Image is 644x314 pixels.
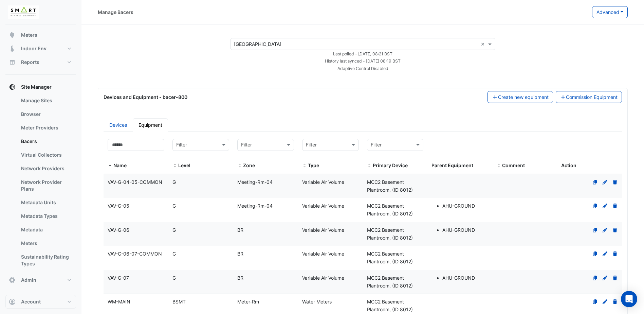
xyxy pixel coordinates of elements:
[108,275,129,281] span: VAV-G-07
[16,121,76,135] a: Meter Providers
[367,227,413,241] span: MCC2 Basement Plantroom, (ID 8012)
[592,179,598,185] a: Clone Equipment
[602,227,608,233] a: Edit
[337,66,388,71] small: Adaptive Control Disabled
[592,227,598,233] a: Clone Equipment
[21,298,41,305] span: Account
[592,203,598,209] a: Clone Equipment
[172,299,186,304] span: BSMT
[602,299,608,304] a: Edit
[5,94,76,273] div: Site Manager
[592,251,598,257] a: Clone Equipment
[16,148,76,162] a: Virtual Collectors
[496,163,501,169] span: Comment
[302,251,344,257] span: Variable Air Volume
[16,135,76,148] a: Bacers
[5,28,76,42] button: Meters
[308,162,319,168] span: Type
[133,118,168,132] a: Equipment
[612,203,618,209] a: Delete
[5,55,76,69] button: Reports
[9,32,16,38] app-icon: Meters
[592,299,598,304] a: Clone Equipment
[5,42,76,55] button: Indoor Env
[612,275,618,281] a: Delete
[602,275,608,281] a: Edit
[9,59,16,66] app-icon: Reports
[602,179,608,185] a: Edit
[9,45,16,52] app-icon: Indoor Env
[302,163,307,169] span: Type
[172,275,176,281] span: G
[612,179,618,185] a: Delete
[442,202,488,210] li: AHU-GROUND
[108,251,162,257] span: VAV-G-06-07-COMMON
[21,84,52,90] span: Site Manager
[108,179,162,185] span: VAV-G-04-05-COMMON
[502,162,525,168] span: Comment
[237,227,243,233] span: BR
[172,203,176,209] span: G
[302,203,344,209] span: Variable Air Volume
[333,51,392,56] small: Tue 02-Sep-2025 08:21 BST
[431,162,473,168] span: Parent Equipment
[367,275,413,289] span: MCC2 Basement Plantroom, (ID 8012)
[237,203,273,209] span: Meeting-Rm-04
[373,162,408,168] span: Primary Device
[442,226,488,234] li: AHU-GROUND
[172,251,176,257] span: G
[237,275,243,281] span: BR
[21,277,36,283] span: Admin
[367,203,413,216] span: MCC2 Basement Plantroom, (ID 8012)
[243,162,255,168] span: Zone
[113,162,127,168] span: Name
[237,163,242,169] span: Zone
[16,162,76,175] a: Network Providers
[367,179,413,193] span: MCC2 Basement Plantroom, (ID 8012)
[172,227,176,233] span: G
[9,84,16,90] app-icon: Site Manager
[592,275,598,281] a: Clone Equipment
[612,227,618,233] a: Delete
[108,227,129,233] span: VAV-G-06
[99,93,483,101] div: Devices and Equipment - bacer-800
[302,275,344,281] span: Variable Air Volume
[237,299,259,304] span: Meter-Rm
[5,80,76,94] button: Site Manager
[302,179,344,185] span: Variable Air Volume
[612,299,618,304] a: Delete
[108,203,129,209] span: VAV-G-05
[367,299,413,312] span: MCC2 Basement Plantroom, (ID 8012)
[9,277,16,283] app-icon: Admin
[8,5,39,19] img: Company Logo
[21,59,39,66] span: Reports
[302,299,332,304] span: Water Meters
[442,274,488,282] li: AHU-GROUND
[367,163,372,169] span: Primary Device
[325,58,401,64] small: Tue 02-Sep-2025 08:19 BST
[556,91,622,103] button: Commission Equipment
[16,175,76,196] a: Network Provider Plans
[592,6,628,18] button: Advanced
[16,107,76,121] a: Browser
[621,291,637,307] div: Open Intercom Messenger
[16,250,76,271] a: Sustainability Rating Types
[172,163,177,169] span: Level
[108,163,112,169] span: Name
[108,299,130,304] span: WM-MAIN
[98,8,133,16] div: Manage Bacers
[21,45,47,52] span: Indoor Env
[237,251,243,257] span: BR
[602,203,608,209] a: Edit
[612,251,618,257] a: Delete
[367,251,413,264] span: MCC2 Basement Plantroom, (ID 8012)
[302,227,344,233] span: Variable Air Volume
[16,237,76,250] a: Meters
[481,40,486,48] span: Clear
[16,209,76,223] a: Metadata Types
[16,223,76,237] a: Metadata
[602,251,608,257] a: Edit
[237,179,273,185] span: Meeting-Rm-04
[21,32,37,38] span: Meters
[172,179,176,185] span: G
